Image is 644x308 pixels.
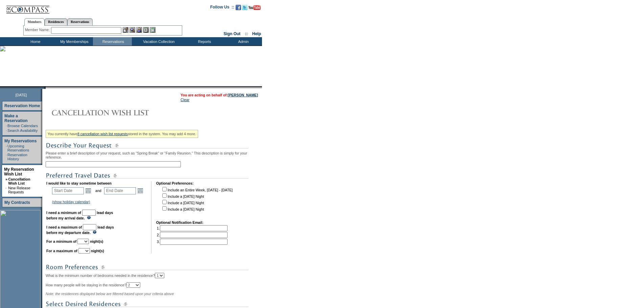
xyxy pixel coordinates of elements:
a: Become our fan on Facebook [236,7,241,11]
b: Optional Notification Email: [156,220,204,224]
a: (show holiday calendar) [52,200,90,204]
b: night(s) [90,239,103,243]
img: View [129,27,135,33]
td: Reports [184,37,223,46]
td: Home [15,37,54,46]
b: For a maximum of [46,249,77,253]
a: Upcoming Reservations [7,144,29,152]
td: Include an Entire Week, [DATE] - [DATE] Include a [DATE] Night Include a [DATE] Night Include a [... [161,186,233,216]
a: 8 cancellation wish list requests [77,132,128,136]
img: questionMark_lightBlue.gif [93,230,97,234]
b: » [5,177,7,181]
a: Reservation History [7,153,27,161]
span: [DATE] [16,93,27,97]
td: 3. [157,239,228,245]
a: My Reservation Wish List [4,167,34,176]
a: Browse Calendars [7,124,38,128]
img: questionMark_lightBlue.gif [87,216,91,219]
td: 1. [157,225,228,231]
td: · [6,124,7,128]
a: My Contracts [4,200,30,205]
a: Cancellation Wish List [8,177,30,185]
td: 2. [157,232,228,238]
img: Subscribe to our YouTube Channel [248,5,261,10]
img: Cancellation Wish List [46,106,181,119]
a: Follow us on Twitter [242,7,247,11]
img: b_calculator.gif [150,27,156,33]
td: · [6,153,7,161]
td: · [6,128,7,133]
div: You currently have stored in the system. You may add 4 more. [46,130,198,138]
a: Subscribe to our YouTube Channel [248,7,261,11]
td: Reservations [93,37,132,46]
b: lead days before my arrival date. [46,211,113,220]
td: Admin [223,37,262,46]
b: I would like to stay sometime between [46,181,112,185]
a: Search Availability [7,128,38,133]
a: Reservation Home [4,103,40,108]
b: lead days before my departure date. [46,225,114,235]
input: Date format: M/D/Y. Shortcut keys: [T] for Today. [UP] or [.] for Next Day. [DOWN] or [,] for Pre... [104,187,136,194]
a: Open the calendar popup. [137,187,144,194]
img: promoShadowLeftCorner.gif [43,86,46,89]
a: Open the calendar popup. [85,187,92,194]
a: [PERSON_NAME] [228,93,258,97]
img: Follow us on Twitter [242,5,247,10]
b: For a minimum of [46,239,76,243]
a: Residences [45,18,67,25]
td: · [5,186,7,194]
a: Reservations [67,18,93,25]
a: Make a Reservation [4,114,28,123]
span: Note: the residences displayed below are filtered based upon your criteria above [46,292,174,296]
b: night(s) [91,249,104,253]
a: My Reservations [4,139,37,143]
b: I need a maximum of [46,225,82,229]
img: blank.gif [46,86,46,89]
img: subTtlRoomPreferences.gif [46,263,248,271]
img: Reservations [143,27,149,33]
span: :: [245,31,248,36]
img: Become our fan on Facebook [236,5,241,10]
td: My Memberships [54,37,93,46]
a: Members [24,18,45,26]
b: Optional Preferences: [156,181,194,185]
b: I need a minimum of [46,211,81,215]
input: Date format: M/D/Y. Shortcut keys: [T] for Today. [UP] or [.] for Next Day. [DOWN] or [,] for Pre... [52,187,84,194]
td: · [6,144,7,152]
a: Sign Out [223,31,240,36]
td: Follow Us :: [210,4,234,12]
a: New Release Requests [8,186,30,194]
td: Vacation Collection [132,37,184,46]
td: and [94,186,102,195]
img: b_edit.gif [123,27,128,33]
a: Help [252,31,261,36]
a: Clear [181,98,189,102]
span: You are acting on behalf of: [181,93,258,97]
div: Member Name: [25,27,51,33]
img: Impersonate [136,27,142,33]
